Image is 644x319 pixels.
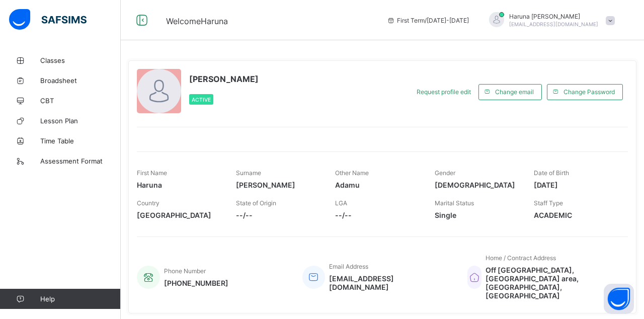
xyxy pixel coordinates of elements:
span: Surname [236,169,261,177]
span: --/-- [236,211,320,219]
div: Haruna Ibrahim [479,12,620,29]
span: Assessment Format [40,157,121,165]
span: [PERSON_NAME] [189,74,259,84]
span: Welcome Haruna [166,16,228,26]
span: State of Origin [236,199,276,207]
span: [GEOGRAPHIC_DATA] [137,211,221,219]
span: Marital Status [435,199,474,207]
span: Time Table [40,137,121,145]
span: session/term information [387,17,469,24]
span: [PHONE_NUMBER] [164,279,228,287]
span: Classes [40,56,121,64]
span: Email Address [329,263,368,270]
button: Open asap [604,284,634,314]
span: [DEMOGRAPHIC_DATA] [435,181,519,189]
span: Country [137,199,159,207]
span: Staff Type [534,199,563,207]
span: Date of Birth [534,169,569,177]
span: [DATE] [534,181,618,189]
span: [EMAIL_ADDRESS][DOMAIN_NAME] [509,21,598,27]
span: LGA [335,199,347,207]
span: Phone Number [164,267,206,275]
span: ACADEMIC [534,211,618,219]
span: CBT [40,97,121,105]
span: Haruna [137,181,221,189]
span: Other Name [335,169,369,177]
span: [EMAIL_ADDRESS][DOMAIN_NAME] [329,274,452,291]
span: Active [192,97,211,103]
span: Off [GEOGRAPHIC_DATA], [GEOGRAPHIC_DATA] area, [GEOGRAPHIC_DATA], [GEOGRAPHIC_DATA] [486,266,618,300]
img: safsims [9,9,87,30]
span: [PERSON_NAME] [236,181,320,189]
span: Adamu [335,181,419,189]
span: --/-- [335,211,419,219]
span: Help [40,295,120,303]
span: Request profile edit [417,88,471,96]
span: Broadsheet [40,76,121,85]
span: Change email [495,88,534,96]
span: Single [435,211,519,219]
span: Home / Contract Address [486,254,556,262]
span: Lesson Plan [40,117,121,125]
span: Gender [435,169,455,177]
span: Haruna [PERSON_NAME] [509,13,598,20]
span: Change Password [563,88,615,96]
span: First Name [137,169,167,177]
